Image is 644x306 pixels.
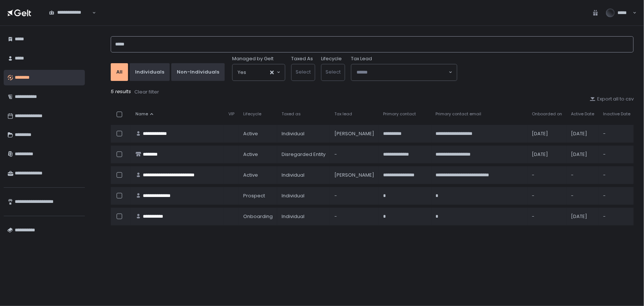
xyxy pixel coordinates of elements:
button: Export all to csv [590,96,634,102]
span: Primary contact [383,111,416,117]
div: - [571,172,594,178]
span: Tax Lead [351,55,372,62]
div: 5 results [111,88,634,96]
span: Inactive Date [603,111,630,117]
div: [DATE] [571,151,594,158]
label: Lifecycle [321,55,342,62]
div: Individual [282,172,326,178]
div: - [603,130,630,137]
input: Search for option [357,69,448,76]
span: Tax lead [334,111,352,117]
span: Taxed as [282,111,301,117]
div: [PERSON_NAME] [334,130,374,137]
div: Disregarded Entity [282,151,326,158]
div: - [603,151,630,158]
span: prospect [243,193,265,199]
span: Select [326,68,341,75]
button: Non-Individuals [171,63,225,81]
div: [DATE] [532,130,562,137]
input: Search for option [246,69,269,76]
div: - [532,193,562,199]
div: Individual [282,193,326,199]
div: Search for option [351,64,457,81]
label: Taxed As [291,55,313,62]
span: Managed by Gelt [232,55,273,62]
div: Individual [282,213,326,220]
div: - [334,193,374,199]
div: [DATE] [571,213,594,220]
span: Primary contact email [436,111,482,117]
span: active [243,130,258,137]
button: All [111,63,128,81]
div: Search for option [44,5,96,21]
div: - [603,172,630,178]
input: Search for option [49,16,92,23]
button: Individuals [130,63,170,81]
div: All [116,69,123,75]
div: Non-Individuals [177,69,219,75]
span: Active Date [571,111,594,117]
div: - [603,193,630,199]
button: Clear Selected [270,71,274,74]
button: Clear filter [134,88,159,96]
div: Clear filter [134,89,159,95]
div: Individuals [135,69,164,75]
div: - [532,172,562,178]
span: Select [296,68,311,75]
span: onboarding [243,213,273,220]
div: [PERSON_NAME] [334,172,374,178]
div: Search for option [233,64,285,81]
span: VIP [228,111,234,117]
span: active [243,151,258,158]
div: - [334,213,374,220]
span: active [243,172,258,178]
span: Name [135,111,148,117]
span: Yes [238,69,246,76]
span: Lifecycle [243,111,261,117]
div: - [334,151,374,158]
div: [DATE] [532,151,562,158]
div: [DATE] [571,130,594,137]
div: Individual [282,130,326,137]
div: - [603,213,630,220]
div: - [571,193,594,199]
span: Onboarded on [532,111,562,117]
div: - [532,213,562,220]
